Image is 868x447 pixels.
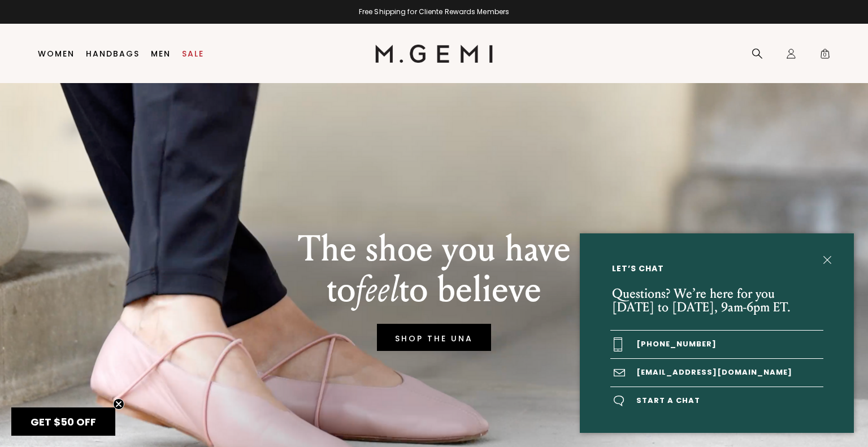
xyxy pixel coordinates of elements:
[614,369,625,376] img: Contact us: email
[610,331,823,358] a: Contact us: phone[PHONE_NUMBER]
[614,337,622,351] img: Contact us: phone
[11,407,115,436] div: GET $50 OFFClose teaser
[610,287,823,314] div: Questions? We’re here for you [DATE] to [DATE], 9am-6pm ET.
[610,359,823,387] a: Contact us: email[EMAIL_ADDRESS][DOMAIN_NAME]
[823,256,831,264] img: close
[610,264,823,273] div: Let’s Chat
[31,415,96,429] span: GET $50 OFF
[614,396,624,406] img: Contact us: chat
[610,387,823,415] span: Start a chat
[113,398,124,410] button: Close teaser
